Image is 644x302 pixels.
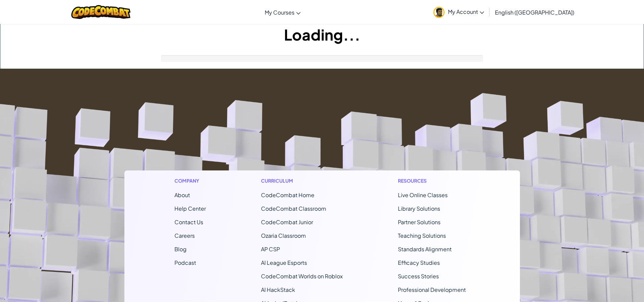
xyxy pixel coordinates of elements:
[261,246,280,253] a: AP CSP
[261,177,343,184] h1: Curriculum
[430,1,487,23] a: My Account
[492,3,578,21] a: English ([GEOGRAPHIC_DATA])
[398,191,448,199] a: Live Online Classes
[261,205,326,212] a: CodeCombat Classroom
[261,3,304,21] a: My Courses
[261,232,306,239] a: Ozaria Classroom
[0,24,644,45] h1: Loading...
[174,177,206,184] h1: Company
[261,286,295,293] a: AI HackStack
[174,218,203,226] span: Contact Us
[71,5,130,19] img: CodeCombat logo
[261,191,314,199] span: CodeCombat Home
[398,273,439,280] a: Success Stories
[398,246,452,253] a: Standards Alignment
[448,8,484,15] span: My Account
[495,9,574,16] span: English ([GEOGRAPHIC_DATA])
[265,9,294,16] span: My Courses
[398,286,466,293] a: Professional Development
[174,205,206,212] a: Help Center
[398,205,440,212] a: Library Solutions
[174,191,190,199] a: About
[174,232,195,239] a: Careers
[398,177,470,184] h1: Resources
[398,259,440,266] a: Efficacy Studies
[398,218,440,226] a: Partner Solutions
[261,273,343,280] a: CodeCombat Worlds on Roblox
[261,218,313,226] a: CodeCombat Junior
[174,246,187,253] a: Blog
[398,232,446,239] a: Teaching Solutions
[261,259,307,266] a: AI League Esports
[174,259,196,266] a: Podcast
[433,7,445,18] img: avatar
